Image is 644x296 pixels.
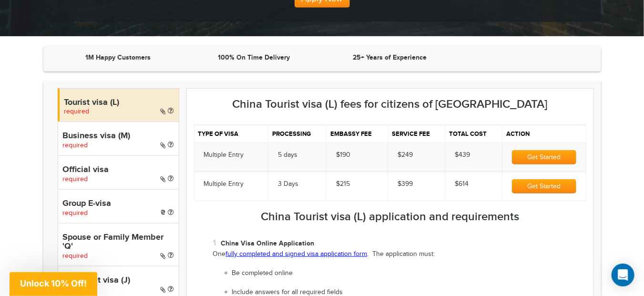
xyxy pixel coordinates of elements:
[336,180,350,188] span: $215
[63,276,174,286] h4: Journalist visa (J)
[63,175,88,183] span: required
[388,125,446,143] th: Service fee
[278,180,298,188] span: 3 Days
[398,151,413,159] span: $249
[221,239,315,247] strong: China Visa Online Application
[63,132,174,141] h4: Business visa (M)
[512,183,576,190] a: Get Started
[204,151,244,159] span: Multiple Entry
[512,150,576,164] button: Get Started
[63,209,88,217] span: required
[204,180,244,188] span: Multiple Entry
[512,179,576,194] button: Get Started
[213,250,586,259] p: One . The application must:
[63,142,88,149] span: required
[336,151,350,159] span: $190
[445,125,502,143] th: Total cost
[63,233,174,252] h4: Spouse or Family Member 'Q'
[194,98,586,111] h3: China Tourist visa (L) fees for citizens of [GEOGRAPHIC_DATA]
[63,165,174,175] h4: Official visa
[612,264,634,286] div: Open Intercom Messenger
[455,180,469,188] span: $614
[226,250,368,258] a: fully completed and signed visa application form
[194,125,268,143] th: Type of visa
[326,125,388,143] th: Embassy fee
[86,53,151,61] strong: 1M Happy Customers
[63,252,88,260] span: required
[268,125,326,143] th: Processing
[218,53,290,61] strong: 100% On Time Delivery
[63,199,174,209] h4: Group E-visa
[232,269,586,278] li: Be completed online
[455,151,470,159] span: $439
[20,278,87,288] span: Unlock 10% Off!
[512,153,576,161] a: Get Started
[278,151,297,159] span: 5 days
[353,53,427,61] strong: 25+ Years of Experience
[502,125,586,143] th: Action
[460,53,592,64] iframe: Customer reviews powered by Trustpilot
[194,211,586,223] h3: China Tourist visa (L) application and requirements
[64,98,174,108] h4: Tourist visa (L)
[10,272,97,296] div: Unlock 10% Off!
[398,180,413,188] span: $399
[64,108,90,115] span: required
